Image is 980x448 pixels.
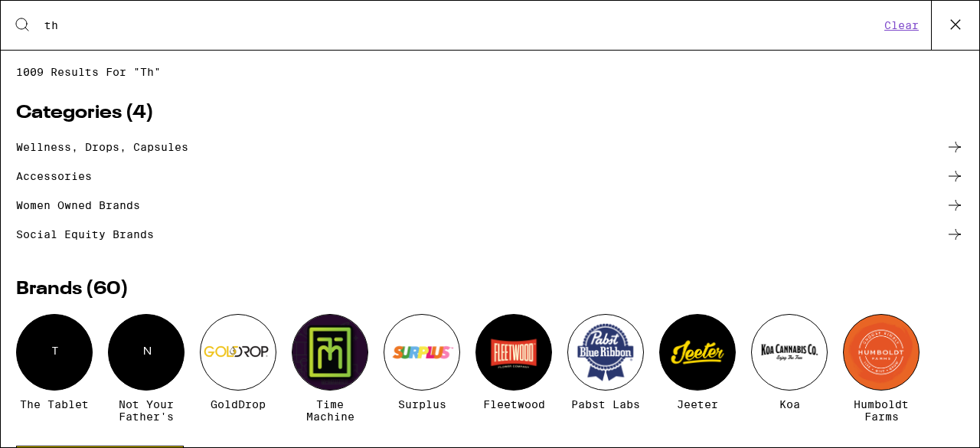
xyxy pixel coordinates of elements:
[16,196,964,214] a: Women owned brands
[108,314,185,391] div: N
[843,398,920,423] span: Humboldt Farms
[16,167,964,185] a: accessories
[779,398,800,410] span: Koa
[16,138,964,156] a: Wellness, drops, capsules
[9,11,110,23] span: Hi. Need any help?
[16,314,93,391] div: T
[292,398,368,423] span: Time Machine
[398,398,446,410] span: Surplus
[44,18,880,32] input: Search for products & categories
[880,18,923,32] button: Clear
[677,398,718,410] span: Jeeter
[16,66,964,78] span: 1009 results for "th"
[211,398,266,410] span: GoldDrop
[16,104,964,123] h2: Categories ( 4 )
[16,280,964,299] h2: Brands ( 60 )
[20,398,89,410] span: The Tablet
[571,398,640,410] span: Pabst Labs
[483,398,545,410] span: Fleetwood
[16,225,964,244] a: Social equity brands
[108,398,185,423] span: Not Your Father's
